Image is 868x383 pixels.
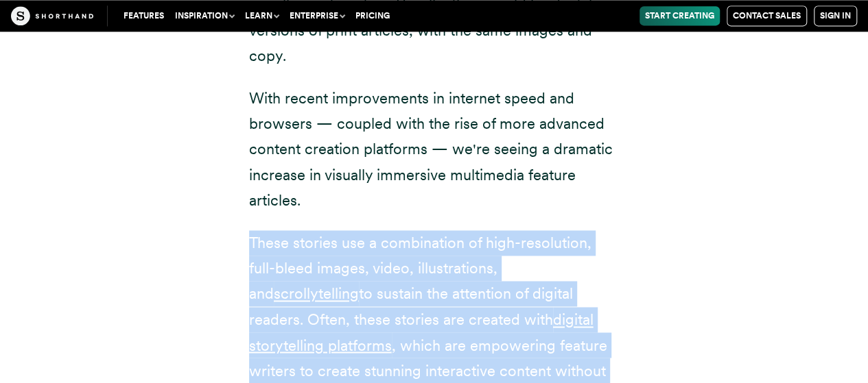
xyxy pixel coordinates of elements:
button: Learn [239,6,284,25]
a: Contact Sales [727,5,807,26]
a: scrollytelling [274,284,359,302]
a: Start Creating [640,6,720,25]
img: The Craft [11,6,93,25]
button: Inspiration [169,6,239,25]
a: Pricing [350,6,395,25]
a: Sign in [814,5,857,26]
a: Features [118,6,169,25]
p: With recent improvements in internet speed and browsers — coupled with the rise of more advanced ... [249,86,620,214]
a: digital storytelling platforms [249,310,594,354]
button: Enterprise [284,6,350,25]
